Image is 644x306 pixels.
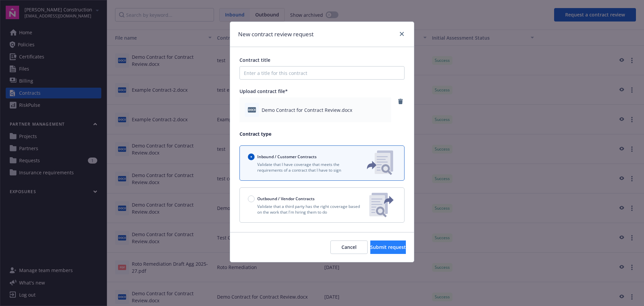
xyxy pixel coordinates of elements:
[248,204,364,215] p: Validate that a third party has the right coverage based on the work that I'm hiring them to do
[239,145,405,181] button: Inbound / Customer ContractsValidate that I have coverage that meets the requirements of a contra...
[370,244,406,250] span: Submit request
[262,106,352,114] span: Demo Contract for Contract Review.docx
[257,154,317,160] span: Inbound / Customer Contracts
[248,107,256,112] span: docx
[248,195,255,202] input: Outbound / Vendor Contracts
[239,57,270,63] span: Contract title
[239,130,405,137] p: Contract type
[238,30,314,39] h1: New contract review request
[398,30,406,38] a: close
[239,66,405,80] input: Enter a title for this contract
[248,154,255,160] input: Inbound / Customer Contracts
[239,187,405,223] button: Outbound / Vendor ContractsValidate that a third party has the right coverage based on the work t...
[239,88,288,94] span: Upload contract file*
[370,241,406,254] button: Submit request
[396,97,405,105] a: remove
[257,196,315,202] span: Outbound / Vendor Contracts
[341,244,357,250] span: Cancel
[248,162,356,173] p: Validate that I have coverage that meets the requirements of a contract that I have to sign
[330,241,368,254] button: Cancel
